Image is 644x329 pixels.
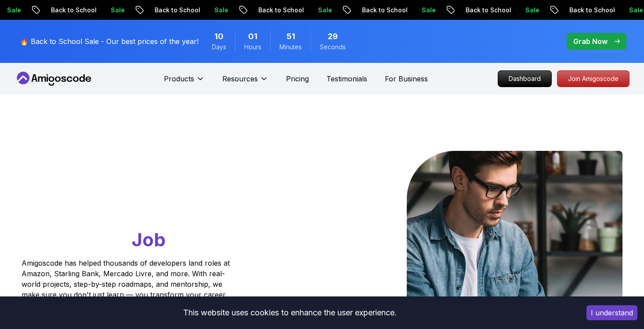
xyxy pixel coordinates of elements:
[286,30,295,43] span: 51 Minutes
[135,6,195,15] p: Back to School
[385,73,428,84] a: For Business
[248,30,257,43] span: 1 Hours
[557,70,630,87] a: Join Amigoscode
[326,73,367,84] a: Testimonials
[212,43,226,51] span: Days
[222,73,268,91] button: Resources
[402,6,430,15] p: Sale
[20,36,199,47] p: 🔥 Back to School Sale - Our best prices of the year!
[214,30,224,43] span: 10 Days
[586,305,637,320] button: Accept cookies
[22,258,232,300] p: Amigoscode has helped thousands of developers land roles at Amazon, Starling Bank, Mercado Livre,...
[498,71,551,87] p: Dashboard
[573,36,608,47] p: Grab Now
[328,30,338,43] span: 29 Seconds
[22,151,264,252] h1: Go From Learning to Hired: Master Java, Spring Boot & Cloud Skills That Get You the
[320,43,346,51] span: Seconds
[132,228,166,251] span: Job
[298,6,326,15] p: Sale
[498,70,552,87] a: Dashboard
[239,6,298,15] p: Back to School
[7,303,573,322] div: This website uses cookies to enhance the user experience.
[550,6,609,15] p: Back to School
[506,6,534,15] p: Sale
[222,73,258,84] p: Resources
[244,43,261,51] span: Hours
[446,6,506,15] p: Back to School
[195,6,223,15] p: Sale
[91,6,119,15] p: Sale
[164,73,205,91] button: Products
[557,71,629,87] p: Join Amigoscode
[164,73,194,84] p: Products
[279,43,302,51] span: Minutes
[342,6,402,15] p: Back to School
[286,73,309,84] a: Pricing
[609,6,637,15] p: Sale
[31,6,91,15] p: Back to School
